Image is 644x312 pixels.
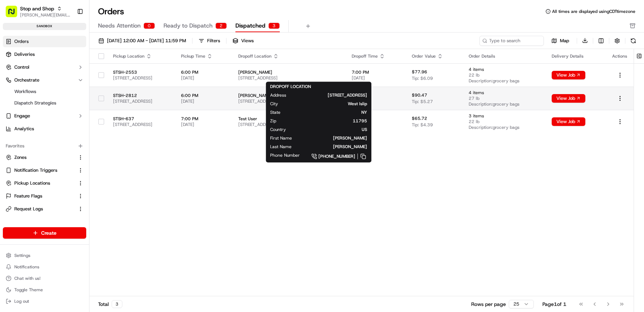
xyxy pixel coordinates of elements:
[3,23,86,30] div: sandbox
[20,12,71,18] button: [PERSON_NAME][EMAIL_ADDRESS][DOMAIN_NAME]
[288,118,367,124] span: 11795
[471,301,506,308] p: Rows per page
[7,123,19,135] img: Ami Wang
[469,101,541,107] span: Description: grocery bags
[3,152,86,163] button: Zones
[352,93,400,98] span: 7:00 PM
[107,38,186,44] span: [DATE] 12:00 AM - [DATE] 11:59 PM
[59,111,62,116] span: •
[552,53,601,59] div: Delivery Details
[14,113,30,119] span: Engage
[3,220,86,232] div: Available Products
[113,69,170,75] span: STSH-2553
[7,93,48,98] div: Past conversations
[6,193,75,199] a: Feature Flags
[469,72,541,78] span: 22 lb
[14,206,43,212] span: Request Logs
[98,300,122,308] div: Total
[4,157,58,170] a: 📗Knowledge Base
[352,98,400,104] span: [DATE]
[7,7,21,21] img: Nash
[292,109,367,115] span: NY
[14,64,29,70] span: Control
[270,152,300,158] span: Phone Number
[552,119,585,125] a: View Job
[14,180,50,186] span: Pickup Locations
[352,53,400,59] div: Dropoff Time
[113,93,170,98] span: STSH-2812
[6,167,75,174] a: Notification Triggers
[32,68,117,75] div: Start new chat
[3,165,86,176] button: Notification Triggers
[71,177,87,182] span: Pylon
[552,96,585,101] a: View Job
[270,84,311,89] span: DROPOFF LOCATION
[50,177,87,182] a: Powered byPylon
[412,99,433,104] span: Tip: $5.27
[469,53,541,59] div: Order Details
[181,122,227,127] span: [DATE]
[63,111,78,116] span: [DATE]
[238,122,340,127] span: [STREET_ADDRESS]
[181,116,227,122] span: 7:00 PM
[14,154,26,161] span: Zones
[628,36,638,46] button: Refresh
[3,250,86,260] button: Settings
[14,298,29,304] span: Log out
[14,77,39,83] span: Orchestrate
[14,253,30,258] span: Settings
[11,98,78,108] a: Dispatch Strategies
[3,62,86,73] button: Control
[181,93,227,98] span: 6:00 PM
[3,36,86,47] a: Orders
[612,53,628,59] div: Actions
[7,68,20,81] img: 1736555255976-a54dd68f-1ca7-489b-9aae-adbdc363a1c4
[143,23,155,29] div: 0
[412,53,457,59] div: Order Value
[113,75,170,81] span: [STREET_ADDRESS]
[238,98,340,104] span: [STREET_ADDRESS][PERSON_NAME]
[113,122,170,127] span: [STREET_ADDRESS]
[238,69,340,75] span: [PERSON_NAME]
[3,190,86,202] button: Feature Flags
[469,78,541,84] span: Description: grocery bags
[14,276,40,281] span: Chat with us!
[412,69,427,75] span: $77.96
[298,92,367,98] span: [STREET_ADDRESS]
[14,51,35,58] span: Deliveries
[32,75,98,81] div: We're available if you need us!
[469,90,541,96] span: 4 items
[412,116,427,121] span: $65.72
[207,38,220,44] div: Filters
[270,101,278,107] span: City
[303,144,367,150] span: [PERSON_NAME]
[6,180,75,186] a: Pickup Locations
[270,135,292,141] span: First Name
[3,140,86,152] div: Favorites
[352,69,400,75] span: 7:00 PM
[270,127,286,132] span: Country
[215,23,227,29] div: 2
[58,157,118,170] a: 💻API Documentation
[352,122,400,127] span: [DATE]
[412,75,433,81] span: Tip: $6.09
[164,21,213,30] span: Ready to Dispatch
[552,94,585,103] button: View Job
[3,123,86,135] a: Analytics
[542,301,566,308] div: Page 1 of 1
[113,98,170,104] span: [STREET_ADDRESS]
[181,75,227,81] span: [DATE]
[289,101,367,107] span: West Islip
[11,87,78,97] a: Workflows
[469,119,541,125] span: 22 lb
[469,96,541,101] span: 27 lb
[14,88,36,95] span: Workflows
[14,264,39,270] span: Notifications
[3,273,86,283] button: Chat with us!
[14,100,56,106] span: Dispatch Strategies
[3,74,86,86] button: Orchestrate
[181,98,227,104] span: [DATE]
[238,75,340,81] span: [STREET_ADDRESS]
[547,36,574,45] button: Map
[14,160,55,167] span: Knowledge Base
